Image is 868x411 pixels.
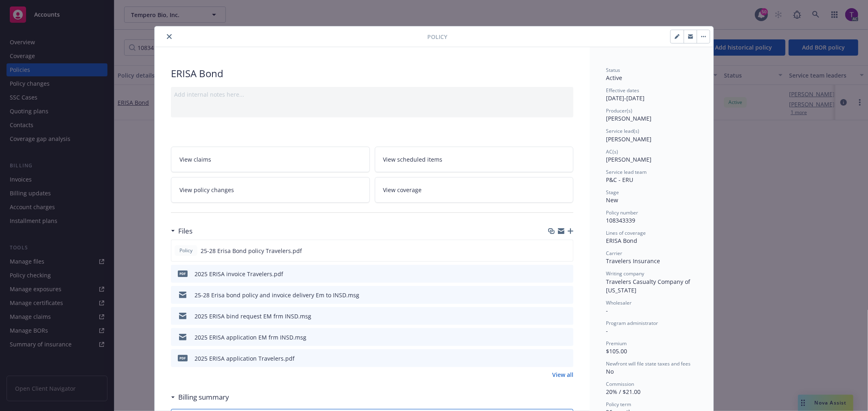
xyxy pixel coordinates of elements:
[383,186,422,194] span: View coverage
[179,155,211,164] span: View claims
[201,247,302,255] span: 25-28 Erisa Bond policy Travelers.pdf
[427,32,447,41] span: Policy
[383,155,443,164] span: View scheduled items
[550,270,556,278] button: download file
[606,176,633,184] span: P&C - ERU
[606,270,644,277] span: Writing company
[606,278,692,294] span: Travelers Casualty Company of [US_STATE]
[606,128,639,134] span: Service lead(s)
[563,333,570,342] button: preview file
[606,229,646,236] span: Lines of coverage
[606,368,614,375] span: No
[606,401,631,408] span: Policy term
[606,340,627,347] span: Premium
[164,32,174,41] button: close
[195,291,359,299] div: 25-28 Erisa bond policy and invoice delivery Em to INSD.msg
[171,147,370,172] a: View claims
[606,107,632,114] span: Producer(s)
[606,216,635,224] span: 108343339
[563,354,570,363] button: preview file
[606,327,608,335] span: -
[178,247,194,254] span: Policy
[550,333,556,342] button: download file
[550,312,556,320] button: download file
[563,270,570,278] button: preview file
[178,270,188,277] span: pdf
[178,226,192,236] h3: Files
[606,189,619,196] span: Stage
[606,87,639,94] span: Effective dates
[550,354,556,363] button: download file
[375,147,574,172] a: View scheduled items
[375,177,574,203] a: View coverage
[171,177,370,203] a: View policy changes
[606,381,634,387] span: Commission
[563,291,570,299] button: preview file
[195,354,295,363] div: 2025 ERISA application Travelers.pdf
[606,320,658,327] span: Program administrator
[606,236,697,245] div: ERISA Bond
[174,90,570,99] div: Add internal notes here...
[195,270,283,278] div: 2025 ERISA invoice Travelers.pdf
[171,392,229,402] div: Billing summary
[606,169,647,175] span: Service lead team
[552,370,573,379] a: View all
[195,333,306,342] div: 2025 ERISA application EM frm INSD.msg
[171,67,573,80] div: ERISA Bond
[606,347,627,355] span: $105.00
[550,291,556,299] button: download file
[563,312,570,320] button: preview file
[606,307,608,314] span: -
[171,226,192,236] div: Files
[549,247,556,255] button: download file
[606,209,638,216] span: Policy number
[606,156,652,163] span: [PERSON_NAME]
[178,355,188,361] span: pdf
[195,312,311,320] div: 2025 ERISA bind request EM frm INSD.msg
[179,186,234,194] span: View policy changes
[606,250,622,257] span: Carrier
[606,67,620,74] span: Status
[606,360,691,367] span: Newfront will file state taxes and fees
[606,74,622,82] span: Active
[606,388,641,396] span: 20% / $21.00
[606,196,618,204] span: New
[178,392,229,402] h3: Billing summary
[606,299,632,306] span: Wholesaler
[606,87,697,102] div: [DATE] - [DATE]
[606,135,652,143] span: [PERSON_NAME]
[606,148,618,155] span: AC(s)
[606,115,652,122] span: [PERSON_NAME]
[562,247,570,255] button: preview file
[606,257,660,265] span: Travelers Insurance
